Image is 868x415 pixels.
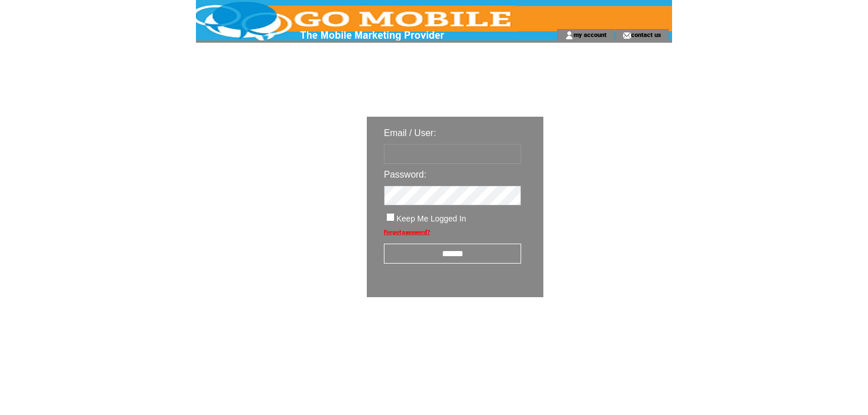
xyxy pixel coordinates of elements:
[384,229,430,235] a: Forgot password?
[384,128,436,138] span: Email / User:
[565,31,574,40] img: account_icon.gif;jsessionid=80A68F1835BDDDEE7E4D5CB1D0A60E30
[631,31,661,38] a: contact us
[623,31,631,40] img: contact_us_icon.gif;jsessionid=80A68F1835BDDDEE7E4D5CB1D0A60E30
[574,31,607,38] a: my account
[576,326,633,340] img: transparent.png;jsessionid=80A68F1835BDDDEE7E4D5CB1D0A60E30
[396,214,466,223] span: Keep Me Logged In
[384,170,427,179] span: Password:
